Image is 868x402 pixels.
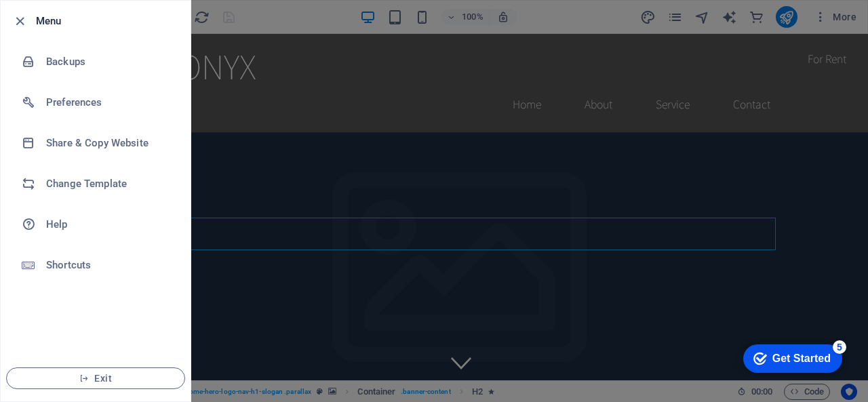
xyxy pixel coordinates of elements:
div: For Rent [743,11,803,39]
button: 1 [31,307,48,310]
div: Get Started 5 items remaining, 0% complete [11,7,110,35]
button: 2 [31,325,48,328]
div: Get Started [40,15,98,27]
h6: Preferences [46,94,172,110]
span: Exit [18,373,174,384]
h6: Backups [46,54,172,70]
h6: Help [46,216,172,233]
h6: Share & Copy Website [46,135,172,151]
div: 5 [100,3,114,16]
h6: Menu [36,13,180,29]
h6: Change Template [46,176,172,192]
button: Exit [6,367,185,389]
h6: Shortcuts [46,257,172,273]
button: 3 [31,343,48,346]
a: Help [1,204,191,245]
